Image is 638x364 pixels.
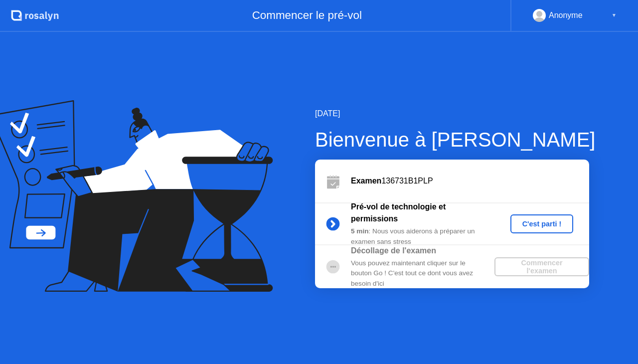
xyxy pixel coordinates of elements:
[351,246,436,255] b: Décollage de l'examen
[498,259,585,275] div: Commencer l'examen
[514,220,570,228] div: C'est parti !
[351,175,589,187] div: 136731B1PLP
[351,227,369,235] b: 5 min
[351,226,494,247] div: : Nous vous aiderons à préparer un examen sans stress
[351,258,494,289] div: Vous pouvez maintenant cliquer sur le bouton Go ! C'est tout ce dont vous avez besoin d'ici
[315,125,595,155] div: Bienvenue à [PERSON_NAME]
[315,108,595,120] div: [DATE]
[494,257,589,276] button: Commencer l'examen
[351,202,446,223] b: Pré-vol de technologie et permissions
[510,214,574,233] button: C'est parti !
[549,9,583,22] div: Anonyme
[612,9,617,22] div: ▼
[351,177,381,185] b: Examen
